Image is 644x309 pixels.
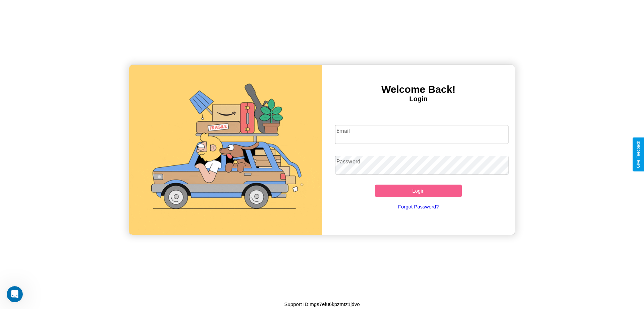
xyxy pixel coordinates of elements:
[636,141,641,168] div: Give Feedback
[129,65,322,235] img: gif
[322,95,515,103] h4: Login
[284,300,360,309] p: Support ID: mgs7efu6kpzmtz1jdvo
[332,197,505,216] a: Forgot Password?
[375,185,462,197] button: Login
[322,84,515,95] h3: Welcome Back!
[7,286,23,302] iframe: Intercom live chat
